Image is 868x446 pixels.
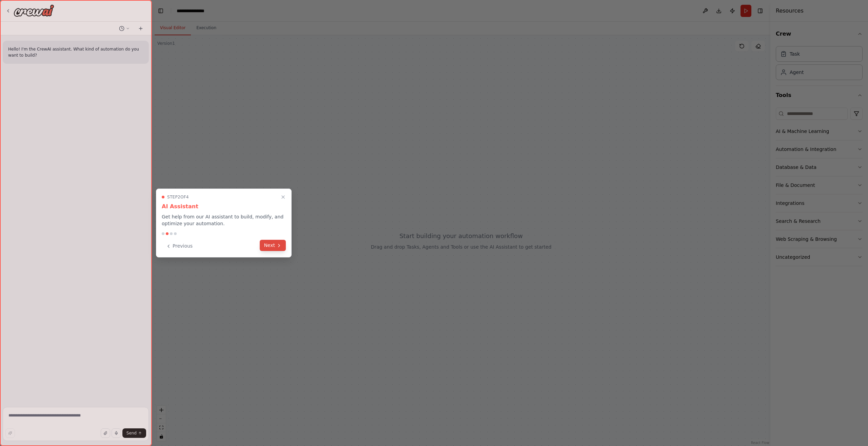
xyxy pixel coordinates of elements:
[162,213,286,227] p: Get help from our AI assistant to build, modify, and optimize your automation.
[167,194,189,200] span: Step 2 of 4
[279,193,287,201] button: Close walkthrough
[162,202,286,211] h3: AI Assistant
[162,240,197,252] button: Previous
[156,6,165,16] button: Hide left sidebar
[260,240,286,251] button: Next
